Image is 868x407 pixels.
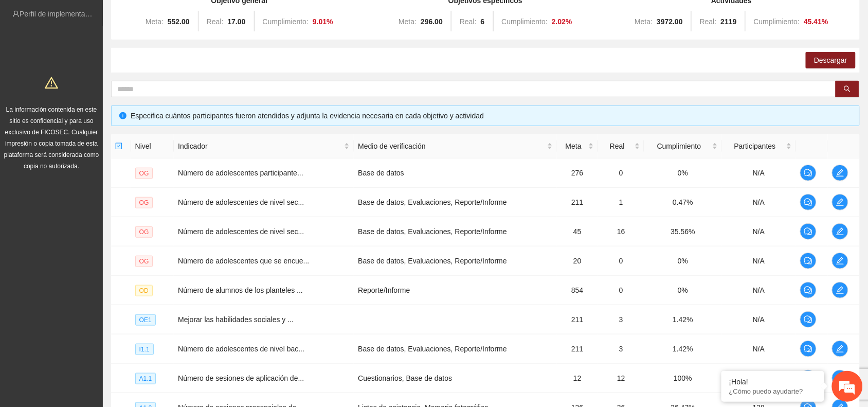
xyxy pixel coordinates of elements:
strong: 296.00 [421,17,443,26]
span: check-square [115,143,122,150]
td: N/A [722,305,797,334]
span: Real: [460,17,477,26]
strong: 552.00 [168,17,190,26]
td: 1.42% [644,334,722,364]
span: Cumplimiento: [754,17,800,26]
span: Mejorar las habilidades sociales y ... [178,315,294,324]
td: 0 [598,246,644,276]
th: Meta [557,134,598,158]
span: Medio de verificación [358,140,545,152]
strong: 3972.00 [657,17,683,26]
span: OG [135,197,153,208]
th: Participantes [722,134,797,158]
span: A1.1 [135,373,156,384]
span: edit [833,286,848,294]
strong: 45.41 % [804,17,828,26]
td: N/A [722,246,797,276]
div: Especifica cuántos participantes fueron atendidos y adjunta la evidencia necesaria en cada objeti... [131,110,852,121]
button: search [836,81,859,97]
td: 12 [557,364,598,393]
td: 0 [598,276,644,305]
td: N/A [722,188,797,217]
td: 3 [598,305,644,334]
td: Reporte/Informe [354,276,556,305]
span: OG [135,226,153,238]
button: comment [800,282,817,298]
td: N/A [722,276,797,305]
td: N/A [722,158,797,188]
span: Número de alumnos de los planteles ... [178,286,303,294]
span: search [844,85,851,94]
div: ¡Hola! [729,378,817,386]
td: 35.56% [644,217,722,246]
td: 12 [598,364,644,393]
td: Base de datos, Evaluaciones, Reporte/Informe [354,217,556,246]
td: Cuestionarios, Base de datos [354,364,556,393]
td: 211 [557,188,598,217]
span: Número de adolescentes de nivel sec... [178,227,304,236]
strong: 2119 [721,17,737,26]
span: OE1 [135,314,156,326]
span: Número de adolescentes de nivel bac... [178,345,304,353]
span: Meta: [635,17,653,26]
button: edit [832,223,848,240]
td: 211 [557,305,598,334]
td: 3 [598,334,644,364]
td: 0% [644,158,722,188]
button: comment [800,194,817,210]
td: 1.42% [644,305,722,334]
span: edit [833,345,848,353]
th: Real [598,134,644,158]
td: Base de datos, Evaluaciones, Reporte/Informe [354,188,556,217]
span: Real: [207,17,224,26]
a: Perfil de implementadora [20,10,100,18]
button: edit [832,282,848,298]
span: Meta: [146,17,164,26]
span: Número de adolescentes que se encue... [178,257,309,265]
td: N/A [722,217,797,246]
td: 211 [557,334,598,364]
button: comment [800,165,817,181]
td: 20 [557,246,598,276]
span: Descargar [814,55,847,66]
span: Cumplimiento: [502,17,548,26]
span: OG [135,256,153,267]
div: Minimizar ventana de chat en vivo [169,5,193,30]
span: Cumplimiento: [263,17,309,26]
span: La información contenida en este sitio es confidencial y para uso exclusivo de FICOSEC. Cualquier... [4,106,99,170]
span: Meta: [399,17,417,26]
strong: 2.02 % [552,17,572,26]
button: edit [832,370,848,386]
span: Número de adolescentes de nivel sec... [178,198,304,206]
span: warning [45,76,58,90]
button: edit [832,341,848,357]
span: edit [833,227,848,236]
span: Número de adolescentes participante... [178,169,303,177]
td: Base de datos, Evaluaciones, Reporte/Informe [354,334,556,364]
span: Indicador [178,140,342,152]
strong: 6 [481,17,485,26]
button: comment [800,223,817,240]
div: Chatee con nosotros ahora [53,52,173,66]
th: Cumplimiento [644,134,722,158]
span: OG [135,168,153,179]
button: comment [800,311,817,328]
td: Base de datos [354,158,556,188]
span: Cumplimiento [648,140,710,152]
span: info-circle [119,112,126,119]
td: 0% [644,276,722,305]
span: I1.1 [135,344,154,355]
button: comment [800,253,817,269]
td: 854 [557,276,598,305]
td: Base de datos, Evaluaciones, Reporte/Informe [354,246,556,276]
span: OD [135,285,153,296]
span: Real: [700,17,717,26]
td: 100% [644,364,722,393]
button: comment [800,341,817,357]
th: Nivel [131,134,174,158]
td: 1 [598,188,644,217]
strong: 17.00 [227,17,245,26]
textarea: Escriba su mensaje y pulse “Intro” [5,281,196,317]
span: edit [833,198,848,206]
span: Meta [561,140,586,152]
